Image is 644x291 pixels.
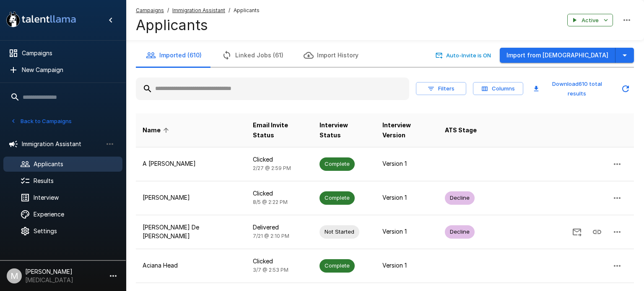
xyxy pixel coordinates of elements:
span: 3/7 @ 2:53 PM [253,267,288,273]
span: 2/27 @ 2:59 PM [253,165,291,171]
u: Campaigns [136,7,164,13]
span: Not Started [319,228,359,236]
span: Applicants [234,6,260,15]
span: Complete [319,262,355,270]
button: Auto-Invite is ON [434,49,493,62]
p: A [PERSON_NAME] [143,160,239,168]
span: Interview Version [382,120,431,140]
p: Version 1 [382,160,431,168]
p: Clicked [253,257,306,265]
p: [PERSON_NAME] De [PERSON_NAME] [143,223,239,240]
button: Import History [293,44,369,67]
p: Version 1 [382,227,431,236]
button: Updated Today - 11:29 AM [617,80,634,97]
span: Name [143,125,171,135]
span: 7/21 @ 2:10 PM [253,233,289,239]
button: Import from [DEMOGRAPHIC_DATA] [500,48,615,63]
span: Send Invitation [567,227,587,234]
button: Filters [416,82,466,95]
span: 8/5 @ 2:22 PM [253,199,288,205]
span: Decline [445,228,475,236]
span: Complete [319,160,355,168]
span: / [167,6,169,15]
h4: Applicants [136,16,260,34]
p: Version 1 [382,193,431,202]
span: Decline [445,194,475,202]
span: / [229,6,230,15]
span: Interview Status [319,120,369,140]
button: Download610 total results [530,77,614,100]
span: Copy Interview Link [587,227,607,234]
p: Aciana Head [143,261,239,270]
span: Email Invite Status [253,120,306,140]
button: Columns [473,82,523,95]
p: Delivered [253,223,306,232]
p: Clicked [253,155,306,164]
button: Imported (610) [136,44,212,67]
p: Clicked [253,189,306,198]
span: Complete [319,194,355,202]
span: ATS Stage [445,125,477,135]
p: Version 1 [382,261,431,270]
p: [PERSON_NAME] [143,193,239,202]
u: Immigration Assistant [172,7,225,13]
button: Linked Jobs (61) [212,44,293,67]
button: Active [567,14,613,27]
